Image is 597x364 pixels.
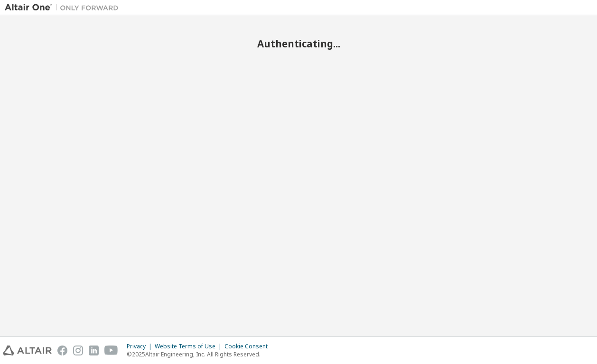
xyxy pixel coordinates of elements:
[104,346,118,355] img: youtube.svg
[5,3,123,12] img: Altair One
[57,346,67,355] img: facebook.svg
[5,37,592,50] h2: Authenticating...
[89,346,99,355] img: linkedin.svg
[155,343,224,350] div: Website Terms of Use
[127,343,155,350] div: Privacy
[127,350,273,358] p: © 2025 Altair Engineering, Inc. All Rights Reserved.
[224,343,273,350] div: Cookie Consent
[73,346,83,355] img: instagram.svg
[3,346,52,355] img: altair_logo.svg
